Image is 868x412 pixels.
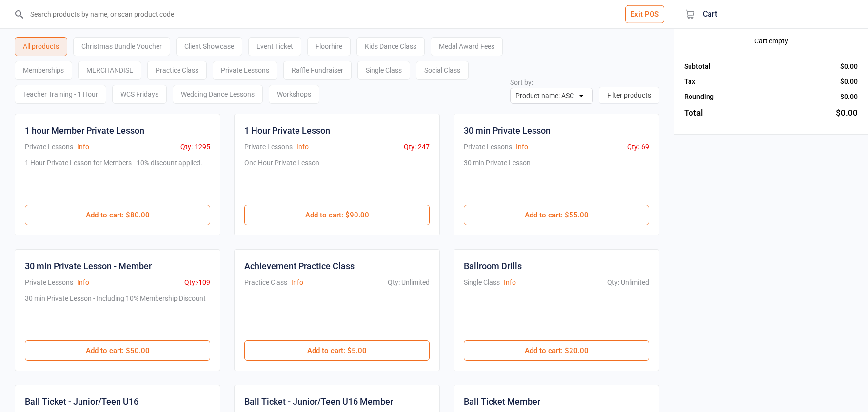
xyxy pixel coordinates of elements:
button: Add to cart: $90.00 [244,205,430,225]
div: Qty: -69 [627,142,649,152]
button: Info [291,277,303,288]
div: Raffle Fundraiser [283,61,352,80]
div: WCS Fridays [112,85,167,104]
div: Memberships [15,61,72,80]
div: Subtotal [684,61,710,72]
div: Single Class [464,277,500,288]
div: 1 Hour Private Lesson for Members - 10% discount applied. [25,158,202,195]
div: MERCHANDISE [78,61,141,80]
div: Qty: -109 [184,277,210,288]
div: Tax [684,77,695,87]
button: Info [516,142,528,152]
div: Workshops [269,85,319,104]
div: Private Lessons [25,142,73,152]
div: Qty: -1295 [180,142,210,152]
button: Info [296,142,309,152]
div: 30 min Private Lesson [464,124,551,137]
div: Cart empty [684,36,858,46]
div: Floorhire [307,37,351,56]
div: Teacher Training - 1 Hour [15,85,106,104]
div: Qty: Unlimited [388,277,430,288]
div: Private Lessons [213,61,277,80]
div: Private Lessons [25,277,73,288]
div: Single Class [357,61,410,80]
label: Sort by: [510,78,533,86]
div: 1 hour Member Private Lesson [25,124,144,137]
div: $0.00 [840,61,858,72]
div: Kids Dance Class [356,37,425,56]
div: Client Showcase [176,37,242,56]
button: Info [77,142,89,152]
button: Add to cart: $50.00 [25,340,210,361]
div: Event Ticket [248,37,301,56]
div: $0.00 [840,77,858,87]
div: All products [15,37,67,56]
div: Christmas Bundle Voucher [73,37,170,56]
div: Qty: Unlimited [607,277,649,288]
div: Wedding Dance Lessons [173,85,263,104]
div: Rounding [684,92,714,102]
div: Social Class [416,61,469,80]
div: Ballroom Drills [464,259,522,273]
button: Add to cart: $80.00 [25,205,210,225]
div: 30 min Private Lesson - Including 10% Membership Discount [25,294,206,331]
div: Achievement Practice Class [244,259,355,273]
button: Add to cart: $5.00 [244,340,430,361]
div: Practice Class [147,61,207,80]
div: 30 min Private Lesson [464,158,531,195]
div: Medal Award Fees [431,37,503,56]
div: Private Lessons [464,142,512,152]
button: Filter products [599,87,659,104]
div: Ball Ticket Member [464,395,540,408]
div: Qty: -247 [404,142,430,152]
div: $0.00 [840,92,858,102]
div: Practice Class [244,277,287,288]
div: Ball Ticket - Junior/Teen U16 [25,395,138,408]
div: 1 Hour Private Lesson [244,124,330,137]
button: Info [504,277,516,288]
div: Private Lessons [244,142,293,152]
div: Total [684,107,703,119]
button: Exit POS [625,5,664,23]
div: 30 min Private Lesson - Member [25,259,152,273]
div: One Hour Private Lesson [244,158,319,195]
div: Ball Ticket - Junior/Teen U16 Member [244,395,393,408]
button: Add to cart: $55.00 [464,205,649,225]
button: Add to cart: $20.00 [464,340,649,361]
button: Info [77,277,89,288]
div: $0.00 [836,107,858,119]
